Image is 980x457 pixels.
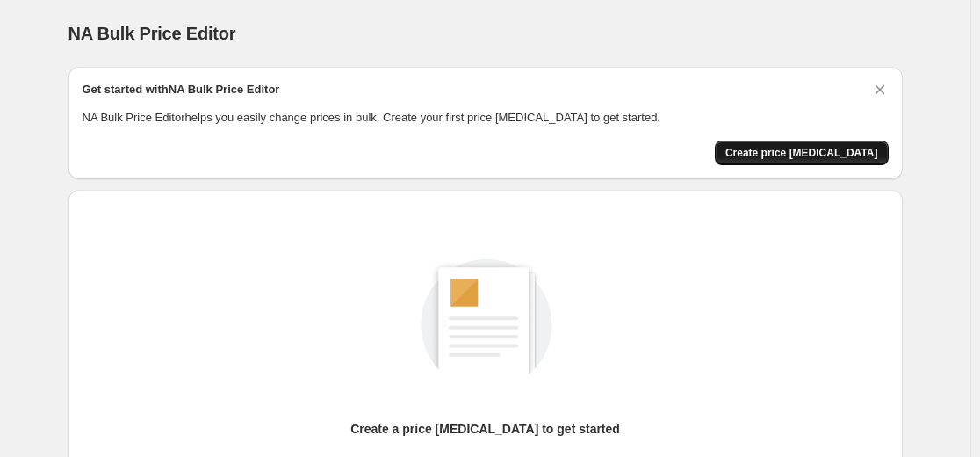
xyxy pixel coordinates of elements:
[83,109,889,127] p: NA Bulk Price Editor helps you easily change prices in bulk. Create your first price [MEDICAL_DAT...
[83,81,280,98] h2: Get started with NA Bulk Price Editor
[350,420,620,438] p: Create a price [MEDICAL_DATA] to get started
[68,24,236,43] span: NA Bulk Price Editor
[871,81,889,98] button: Dismiss card
[715,141,889,165] button: Create price change job
[725,146,878,160] span: Create price [MEDICAL_DATA]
